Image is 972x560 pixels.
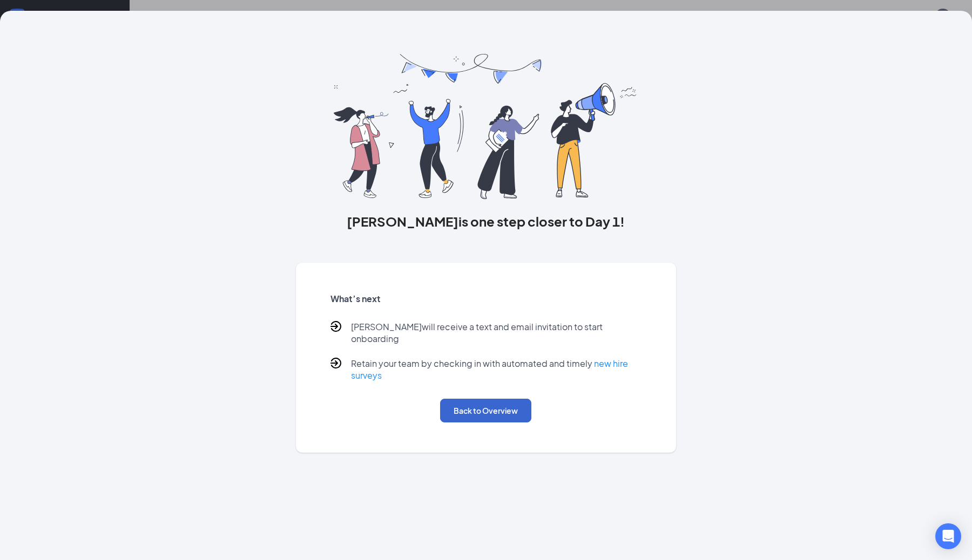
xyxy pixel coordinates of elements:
button: Back to Overview [440,399,531,422]
a: new hire surveys [351,358,628,381]
div: Open Intercom Messenger [935,523,961,549]
p: [PERSON_NAME] will receive a text and email invitation to start onboarding [351,321,642,345]
p: Retain your team by checking in with automated and timely [351,358,642,381]
img: you are all set [334,54,638,199]
h3: [PERSON_NAME] is one step closer to Day 1! [296,212,676,230]
h5: What’s next [330,293,642,305]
